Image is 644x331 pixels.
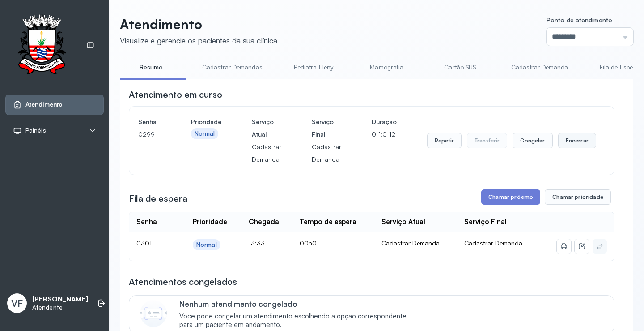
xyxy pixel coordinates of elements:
div: Chegada [249,218,279,226]
div: Cadastrar Demanda [381,239,450,247]
span: 13:33 [249,239,265,247]
span: Cadastrar Demanda [464,239,522,247]
a: Pediatra Eleny [282,60,345,75]
h4: Serviço Atual [252,116,281,141]
p: [PERSON_NAME] [32,295,88,304]
p: Atendente [32,304,88,311]
div: Senha [136,218,157,226]
button: Repetir [427,133,462,148]
h3: Atendimentos congelados [129,275,237,288]
div: Serviço Final [464,218,507,226]
button: Chamar prioridade [545,189,611,205]
h4: Prioridade [191,116,221,128]
span: 00h01 [300,239,319,247]
a: Cadastrar Demandas [193,60,271,75]
a: Resumo [120,60,182,75]
p: 0299 [138,128,161,141]
img: Imagem de CalloutCard [140,300,167,327]
a: Atendimento [13,100,96,109]
div: Normal [196,241,217,249]
button: Encerrar [558,133,596,148]
div: Prioridade [193,218,227,226]
a: Mamografia [356,60,418,75]
img: Logotipo do estabelecimento [9,14,74,77]
h4: Serviço Final [312,116,341,141]
button: Congelar [513,133,552,148]
span: Você pode congelar um atendimento escolhendo a opção correspondente para um paciente em andamento. [179,312,416,329]
span: 0301 [136,239,152,247]
p: Nenhum atendimento congelado [179,299,416,309]
h3: Atendimento em curso [129,88,222,101]
h3: Fila de espera [129,192,187,205]
button: Transferir [467,133,508,148]
div: Serviço Atual [381,218,425,226]
p: Cadastrar Demanda [252,141,281,166]
h4: Senha [138,116,161,128]
p: Atendimento [120,16,277,32]
span: Atendimento [25,101,63,108]
a: Cartão SUS [429,60,491,75]
span: Ponto de atendimento [547,16,612,24]
h4: Duração [372,116,397,128]
div: Visualize e gerencie os pacientes da sua clínica [120,36,277,45]
p: Cadastrar Demanda [312,141,341,166]
div: Tempo de espera [300,218,356,226]
a: Cadastrar Demanda [502,60,577,75]
div: Normal [195,130,215,138]
span: Painéis [25,127,46,134]
p: 0-1:0-12 [372,128,397,141]
button: Chamar próximo [481,189,540,205]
